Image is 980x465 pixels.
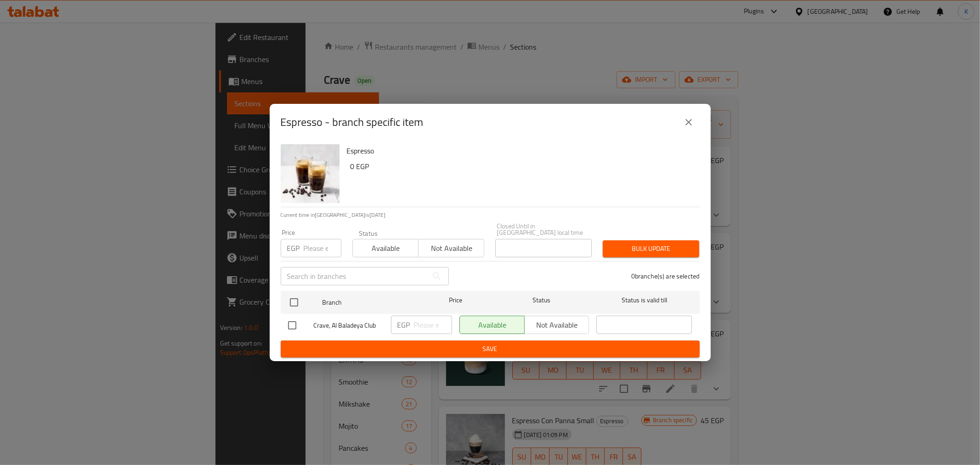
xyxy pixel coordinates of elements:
[596,295,692,306] span: Status is valid till
[610,243,692,255] span: Bulk update
[287,243,300,254] p: EGP
[281,211,700,219] p: Current time in [GEOGRAPHIC_DATA] is [DATE]
[281,267,428,285] input: Search in branches
[281,144,340,203] img: Espresso
[425,295,486,306] span: Price
[314,320,384,331] span: Crave, Al Baladeya Club
[414,316,452,334] input: Please enter price
[288,343,692,355] span: Save
[493,295,589,306] span: Status
[281,340,700,357] button: Save
[603,240,699,257] button: Bulk update
[352,239,419,257] button: Available
[351,160,692,173] h6: 0 EGP
[322,297,418,308] span: Branch
[347,144,692,157] h6: Espresso
[631,272,700,281] p: 0 branche(s) are selected
[397,319,410,330] p: EGP
[418,239,484,257] button: Not available
[422,242,481,255] span: Not available
[678,111,700,133] button: close
[357,242,415,255] span: Available
[281,115,424,130] h2: Espresso - branch specific item
[304,239,341,257] input: Please enter price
